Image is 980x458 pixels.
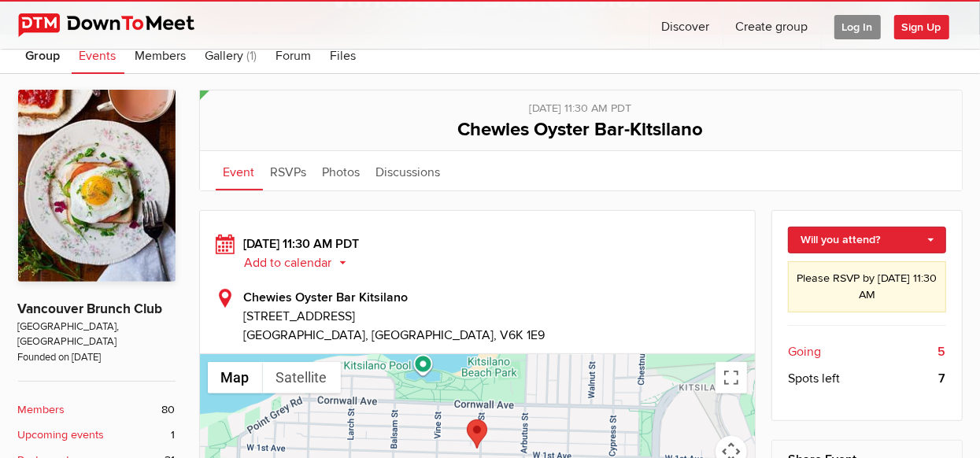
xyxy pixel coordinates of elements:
span: 1 [172,427,176,444]
a: Log In [822,2,893,49]
a: Events [72,35,124,74]
div: [DATE] 11:30 AM PDT [216,235,740,272]
span: Files [331,48,357,64]
b: Upcoming events [18,427,105,444]
b: 7 [939,369,946,388]
a: Sign Up [894,2,962,49]
span: Events [80,48,116,64]
a: Members [128,35,194,74]
img: Vancouver Brunch Club [18,90,176,282]
a: Upcoming events 1 [18,427,176,444]
a: Event [216,151,263,190]
a: Discover [649,2,723,49]
span: [STREET_ADDRESS] [244,307,740,326]
a: Will you attend? [788,227,946,253]
a: Members 80 [18,401,176,419]
a: Forum [268,35,320,74]
a: Photos [315,151,368,190]
span: Forum [276,48,312,64]
span: Sign Up [894,15,949,39]
div: Please RSVP by [DATE] 11:30 AM [788,261,946,312]
a: Group [18,35,68,74]
span: Gallery [205,48,244,64]
b: Members [18,401,65,419]
span: [GEOGRAPHIC_DATA], [GEOGRAPHIC_DATA] [18,319,176,350]
span: Chewies Oyster Bar-Kitsilano [458,118,704,141]
b: 5 [938,342,946,361]
span: Members [135,48,187,64]
span: Founded on [DATE] [18,350,176,365]
a: Vancouver Brunch Club [18,301,163,317]
span: Spots left [788,369,840,388]
a: Create group [723,2,821,49]
button: Toggle fullscreen view [716,362,747,393]
span: [GEOGRAPHIC_DATA], [GEOGRAPHIC_DATA], V6K 1E9 [244,327,545,343]
span: Going [788,342,821,361]
a: Files [323,35,364,74]
img: DownToMeet [18,13,219,37]
a: RSVPs [263,151,315,190]
span: Log In [834,15,881,39]
button: Show satellite imagery [263,362,341,393]
button: Show street map [208,362,263,393]
button: Add to calendar [244,256,358,270]
span: (1) [247,48,257,64]
span: 80 [162,401,176,419]
a: Discussions [368,151,449,190]
span: Group [26,48,61,64]
b: Chewies Oyster Bar Kitsilano [244,290,409,305]
div: [DATE] 11:30 AM PDT [216,90,946,117]
a: Gallery (1) [198,35,265,74]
